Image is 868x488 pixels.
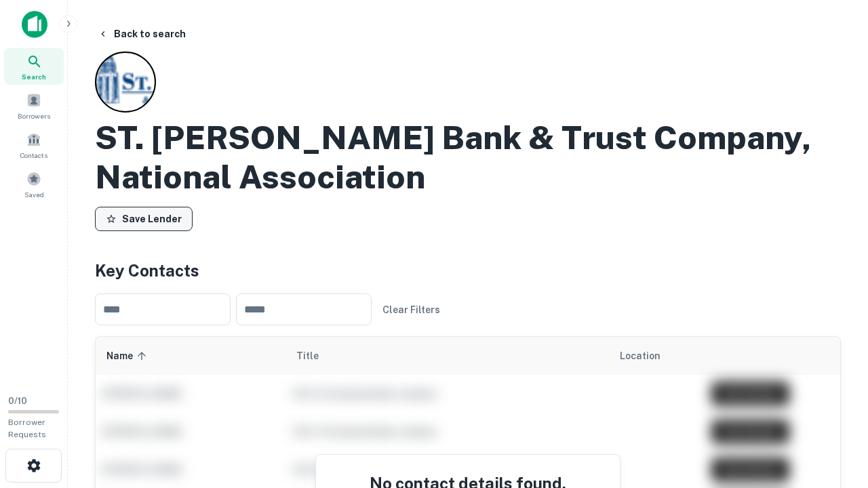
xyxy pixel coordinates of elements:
h2: ST. [PERSON_NAME] Bank & Trust Company, National Association [95,118,841,196]
a: Saved [4,166,64,203]
a: Borrowers [4,87,64,124]
img: capitalize-icon.png [22,11,47,38]
span: 0 / 10 [8,396,27,406]
a: Search [4,48,64,85]
span: Borrowers [18,110,50,121]
button: Back to search [92,22,191,46]
a: Contacts [4,127,64,163]
span: Borrower Requests [8,418,46,439]
span: Saved [24,189,44,200]
span: Contacts [20,150,47,161]
span: Search [22,71,46,82]
button: Clear Filters [377,298,446,322]
h4: Key Contacts [95,258,841,283]
iframe: Chat Widget [800,380,868,445]
button: Save Lender [95,207,193,231]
